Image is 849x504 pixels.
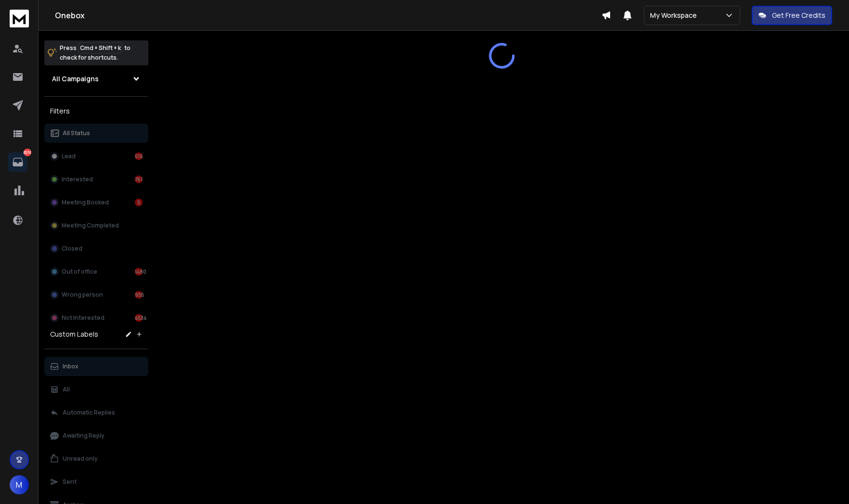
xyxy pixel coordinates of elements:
p: Press to check for shortcuts. [60,43,131,63]
p: Get Free Credits [772,11,825,20]
h3: Custom Labels [50,329,98,339]
button: M [10,475,29,494]
button: Get Free Credits [752,6,832,25]
img: logo [10,10,29,27]
h3: Filters [44,104,148,118]
span: Cmd + Shift + k [78,42,122,53]
a: 8251 [8,152,27,172]
h1: All Campaigns [52,74,99,84]
h1: Onebox [55,10,601,21]
button: All Campaigns [44,69,148,88]
p: 8251 [24,149,31,156]
p: My Workspace [650,11,701,20]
